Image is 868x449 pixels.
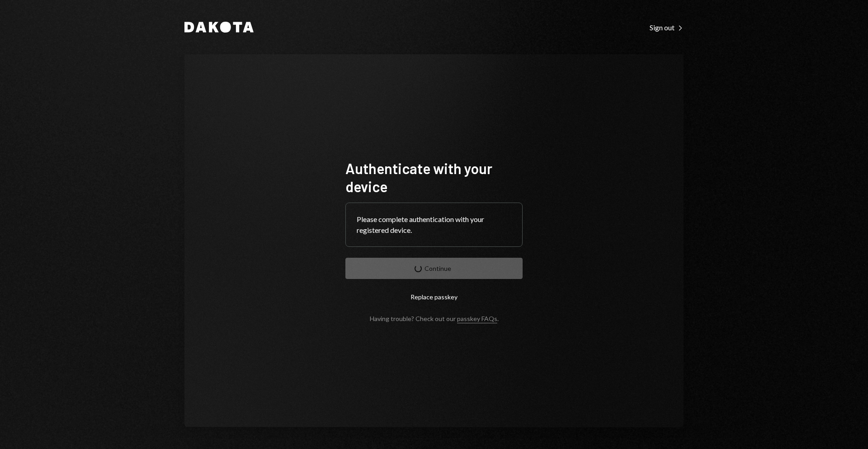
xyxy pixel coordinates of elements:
button: Replace passkey [345,286,523,307]
a: Sign out [650,22,684,32]
div: Sign out [650,23,684,32]
div: Please complete authentication with your registered device. [357,214,511,236]
h1: Authenticate with your device [345,159,523,195]
div: Having trouble? Check out our . [370,315,499,322]
a: passkey FAQs [457,315,497,323]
